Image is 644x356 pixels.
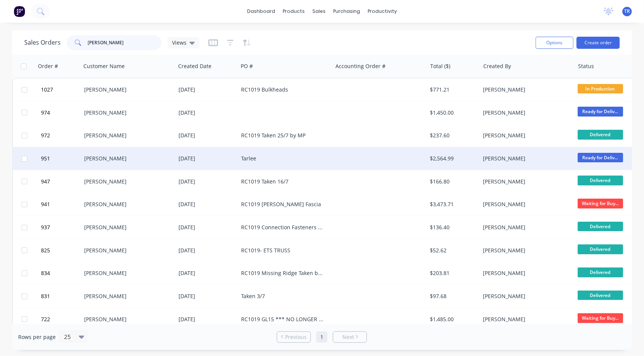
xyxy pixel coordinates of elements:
button: 951 [39,147,84,170]
span: Previous [285,333,307,341]
span: Rows per page [18,333,56,341]
span: 831 [41,292,50,300]
div: [PERSON_NAME] [483,316,567,323]
span: Delivered [578,267,623,277]
div: [PERSON_NAME] [84,201,168,208]
div: Taken 3/7 [241,292,325,300]
div: [DATE] [179,247,235,254]
span: Waiting for Buy... [578,199,623,208]
span: 951 [41,155,50,162]
button: 937 [39,216,84,239]
div: [PERSON_NAME] [483,292,567,300]
span: Delivered [578,244,623,254]
span: 947 [41,178,50,185]
button: 834 [39,262,84,284]
span: 722 [41,316,50,323]
div: [DATE] [179,86,235,93]
span: Delivered [578,176,623,185]
img: Factory [14,6,25,17]
span: Delivered [578,291,623,300]
div: $136.40 [430,224,475,231]
span: 937 [41,224,50,231]
div: PO # [241,62,253,70]
button: 972 [39,124,84,147]
span: Ready for Deliv... [578,107,623,116]
a: Next page [333,333,367,341]
div: [PERSON_NAME] [84,247,168,254]
div: Customer Name [83,62,125,70]
div: RC1019 Connection Fasteners Taken by [PERSON_NAME] [241,224,325,231]
h1: Sales Orders [24,39,61,46]
div: $237.60 [430,132,475,139]
div: [PERSON_NAME] [84,316,168,323]
button: 722 [39,308,84,331]
input: Search... [88,35,162,50]
span: 972 [41,132,50,139]
span: Waiting for Buy... [578,313,623,323]
div: Created Date [178,62,212,70]
div: RC1019 Taken 25/7 by MP [241,132,325,139]
div: [PERSON_NAME] [483,86,567,93]
span: TR [624,8,630,15]
span: Delivered [578,130,623,139]
span: 825 [41,247,50,254]
div: [DATE] [179,269,235,277]
div: Accounting Order # [335,62,385,70]
div: RC1019- ETS TRUSS [241,247,325,254]
div: [DATE] [179,224,235,231]
div: [PERSON_NAME] [483,269,567,277]
div: products [279,6,309,17]
button: 825 [39,239,84,262]
div: $2,564.99 [430,155,475,162]
div: [DATE] [179,292,235,300]
div: [PERSON_NAME] [483,201,567,208]
div: [PERSON_NAME] [84,132,168,139]
div: RC1019 GL15 *** NO LONGER REQ *** [241,316,325,323]
span: 941 [41,201,50,208]
div: [PERSON_NAME] [84,155,168,162]
div: Created By [483,62,511,70]
div: [PERSON_NAME] [84,178,168,185]
div: Total ($) [430,62,450,70]
div: [DATE] [179,155,235,162]
div: $1,450.00 [430,109,475,117]
div: productivity [364,6,401,17]
span: Views [172,39,186,47]
div: sales [309,6,329,17]
div: [DATE] [179,132,235,139]
button: 941 [39,193,84,216]
div: [DATE] [179,201,235,208]
div: $1,485.00 [430,316,475,323]
button: Options [536,37,573,49]
div: [DATE] [179,316,235,323]
div: RC1019 Taken 16/7 [241,178,325,185]
div: RC1019 Bulkheads [241,86,325,93]
div: purchasing [329,6,364,17]
div: [PERSON_NAME] [483,178,567,185]
ul: Pagination [274,331,370,343]
div: Order # [38,62,58,70]
span: Next [342,333,354,341]
div: [PERSON_NAME] [483,155,567,162]
a: dashboard [243,6,279,17]
div: [PERSON_NAME] [84,86,168,93]
div: [PERSON_NAME] [483,109,567,117]
div: [PERSON_NAME] [84,269,168,277]
button: Create order [577,37,620,49]
button: 1027 [39,78,84,101]
button: 947 [39,170,84,193]
div: [PERSON_NAME] [483,132,567,139]
div: [PERSON_NAME] [84,224,168,231]
div: RC1019 [PERSON_NAME] Fascia [241,201,325,208]
div: [DATE] [179,178,235,185]
div: [PERSON_NAME] [84,292,168,300]
span: In Production [578,84,623,93]
span: 1027 [41,86,53,93]
span: 974 [41,109,50,117]
div: Tarlee [241,155,325,162]
div: [PERSON_NAME] [483,224,567,231]
span: Delivered [578,222,623,231]
span: 834 [41,269,50,277]
a: Previous page [277,333,310,341]
span: Ready for Deliv... [578,153,623,162]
